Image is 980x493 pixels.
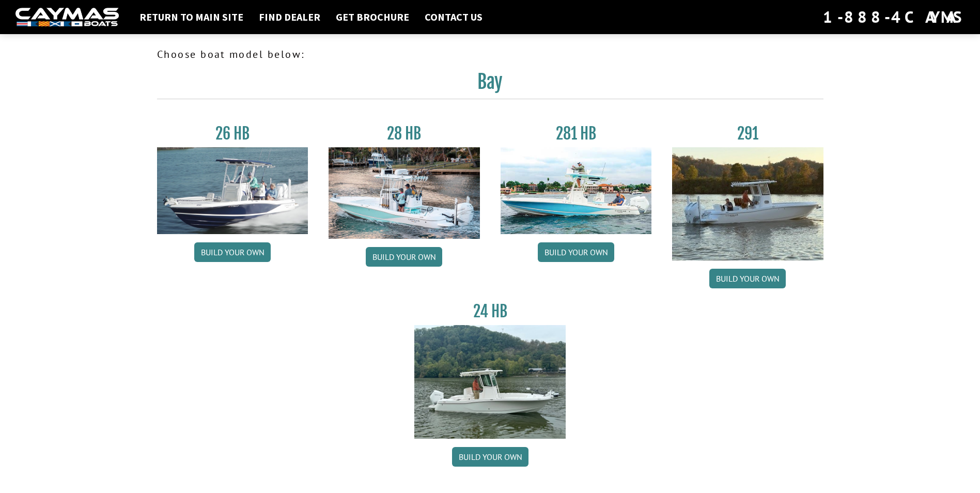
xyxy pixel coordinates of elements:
[329,124,480,143] h3: 28 HB
[157,124,308,143] h3: 26 HB
[194,242,271,262] a: Build your own
[329,147,480,239] img: 28_hb_thumbnail_for_caymas_connect.jpg
[452,447,528,467] a: Build your own
[672,124,823,143] h3: 291
[672,147,823,260] img: 291_Thumbnail.jpg
[419,10,488,24] a: Contact Us
[254,10,325,24] a: Find Dealer
[823,6,965,28] div: 1-888-4CAYMAS
[134,10,248,24] a: Return to main site
[414,302,566,321] h3: 24 HB
[366,247,442,267] a: Build your own
[157,147,308,234] img: 26_new_photo_resized.jpg
[538,242,614,262] a: Build your own
[501,147,652,234] img: 28-hb-twin.jpg
[501,124,652,143] h3: 281 HB
[157,47,823,62] p: Choose boat model below:
[709,269,786,288] a: Build your own
[414,325,566,438] img: 24_HB_thumbnail.jpg
[331,10,414,24] a: Get Brochure
[157,70,823,99] h2: Bay
[15,8,119,27] img: white-logo-c9c8dbefe5ff5ceceb0f0178aa75bf4bb51f6bca0971e226c86eb53dfe498488.png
